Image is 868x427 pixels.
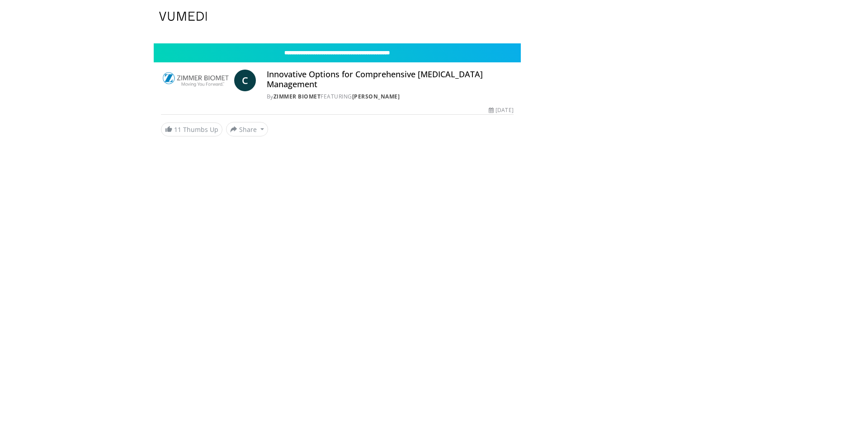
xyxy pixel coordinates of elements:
img: Zimmer Biomet [161,70,231,91]
div: [DATE] [489,106,513,114]
a: C [234,70,256,91]
h4: Innovative Options for Comprehensive [MEDICAL_DATA] Management [267,70,514,89]
a: Zimmer Biomet [274,93,321,100]
a: [PERSON_NAME] [352,93,400,100]
span: 11 [174,125,181,134]
a: 11 Thumbs Up [161,122,222,136]
button: Share [226,122,268,136]
img: VuMedi Logo [159,12,207,21]
div: By FEATURING [267,93,514,101]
